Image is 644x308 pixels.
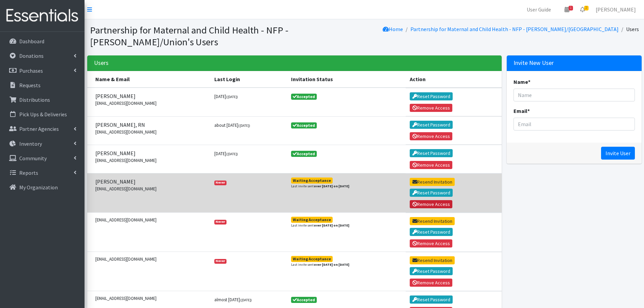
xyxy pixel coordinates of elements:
p: Reports [19,169,38,176]
a: Distributions [3,93,82,106]
small: [DATE] [214,151,238,156]
label: Name [514,78,530,86]
small: Last invite sent [291,184,349,189]
small: ([DATE]) [226,95,238,99]
strong: over [DATE] on [DATE] [314,223,349,228]
button: Reset Password [410,295,453,304]
h3: Users [94,60,109,67]
p: Dashboard [19,38,44,45]
span: Never [214,220,226,224]
a: Inventory [3,137,82,150]
span: Accepted [291,151,317,157]
input: Invite User [601,147,635,160]
small: Last invite sent [291,262,349,267]
a: Purchases [3,64,82,77]
span: Accepted [291,297,317,303]
small: almost [DATE] [214,297,252,302]
label: Email [514,107,530,115]
img: HumanEssentials [3,4,82,27]
span: 1 [569,6,573,10]
strong: over [DATE] on [DATE] [314,184,349,188]
th: Name & Email [87,71,211,88]
span: Never [214,181,226,185]
a: Donations [3,49,82,63]
small: about [DATE] [214,122,250,128]
small: [EMAIL_ADDRESS][DOMAIN_NAME] [95,100,207,106]
button: Remove Access [410,279,452,287]
h3: Invite New User [514,60,554,67]
small: Last invite sent [291,223,349,228]
a: Home [383,26,403,32]
div: Waiting Acceptance [293,257,331,261]
p: Distributions [19,96,50,103]
th: Last Login [210,71,287,88]
input: Email [514,118,635,131]
abbr: required [528,78,530,85]
a: 1 [559,3,575,16]
button: Reset Password [410,149,453,157]
span: Accepted [291,94,317,100]
a: Partner Agencies [3,122,82,136]
a: My Organization [3,181,82,194]
span: [PERSON_NAME] [95,177,207,186]
button: Remove Access [410,104,452,112]
abbr: required [527,108,530,114]
span: 2 [584,6,589,10]
th: Invitation Status [287,71,406,88]
button: Reset Password [410,189,453,197]
small: [DATE] [214,94,238,99]
button: Reset Password [410,228,453,236]
button: Reset Password [410,267,453,275]
span: [PERSON_NAME], RN [95,121,207,129]
button: Remove Access [410,200,452,208]
th: Action [406,71,502,88]
span: [PERSON_NAME] [95,92,207,100]
small: [EMAIL_ADDRESS][DOMAIN_NAME] [95,217,207,223]
small: [EMAIL_ADDRESS][DOMAIN_NAME] [95,157,207,164]
small: ([DATE]) [240,298,252,302]
button: Remove Access [410,161,452,169]
button: Reset Password [410,92,453,100]
button: Resend Invitation [410,256,455,264]
small: [EMAIL_ADDRESS][DOMAIN_NAME] [95,256,207,262]
small: ([DATE]) [238,123,250,128]
a: Reports [3,166,82,180]
input: Name [514,89,635,101]
small: [EMAIL_ADDRESS][DOMAIN_NAME] [95,186,207,192]
a: Dashboard [3,34,82,48]
button: Remove Access [410,239,452,247]
p: Inventory [19,140,42,147]
a: Pick Ups & Deliveries [3,108,82,121]
p: Pick Ups & Deliveries [19,111,67,118]
p: Community [19,155,47,162]
small: [EMAIL_ADDRESS][DOMAIN_NAME] [95,129,207,135]
button: Resend Invitation [410,217,455,225]
small: ([DATE]) [226,152,238,156]
p: Purchases [19,67,43,74]
span: [PERSON_NAME] [95,149,207,157]
p: My Organization [19,184,58,191]
button: Resend Invitation [410,178,455,186]
h1: Partnership for Maternal and Child Health - NFP - [PERSON_NAME]/Union's Users [90,24,362,48]
a: User Guide [521,3,556,16]
p: Partner Agencies [19,125,59,132]
small: [EMAIL_ADDRESS][DOMAIN_NAME] [95,295,207,302]
a: [PERSON_NAME] [590,3,641,16]
button: Reset Password [410,121,453,129]
div: Waiting Acceptance [293,179,331,183]
div: Waiting Acceptance [293,218,331,222]
button: Remove Access [410,132,452,140]
strong: over [DATE] on [DATE] [314,262,349,267]
li: Users [619,24,639,34]
p: Donations [19,52,44,59]
a: Partnership for Maternal and Child Health - NFP - [PERSON_NAME]/[GEOGRAPHIC_DATA] [410,26,619,32]
p: Requests [19,82,41,89]
a: Community [3,151,82,165]
span: Accepted [291,122,317,128]
a: 2 [575,3,590,16]
span: Never [214,259,226,264]
a: Requests [3,78,82,92]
